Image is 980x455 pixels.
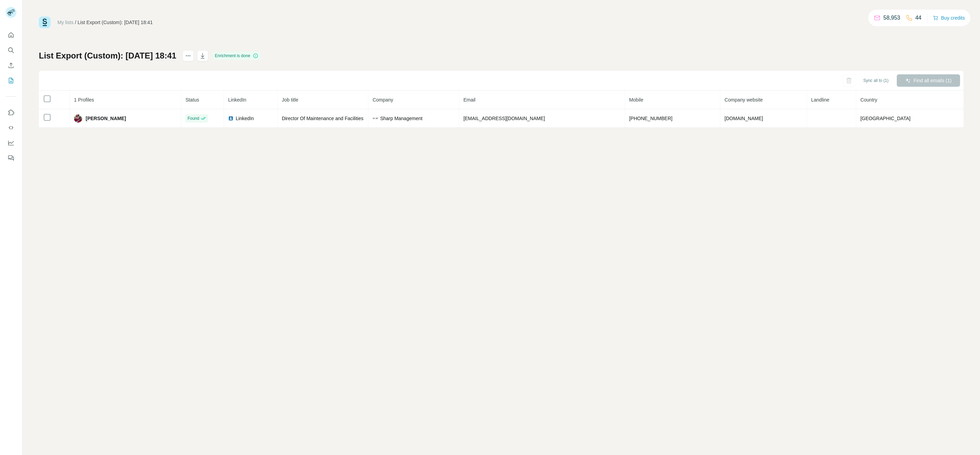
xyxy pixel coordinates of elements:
[187,115,199,121] span: Found
[39,50,176,61] h1: List Export (Custom): [DATE] 18:41
[183,50,194,61] button: actions
[724,97,763,103] span: Company website
[86,115,126,122] span: [PERSON_NAME]
[860,116,911,121] span: [GEOGRAPHIC_DATA]
[859,75,893,86] button: Sync all to (1)
[863,77,889,84] span: Sync all to (1)
[629,116,672,121] span: [PHONE_NUMBER]
[228,116,234,121] img: LinkedIn logo
[463,116,545,121] span: [EMAIL_ADDRESS][DOMAIN_NAME]
[463,97,475,103] span: Email
[75,19,76,26] li: /
[185,97,199,103] span: Status
[373,97,393,103] span: Company
[933,13,965,23] button: Buy credits
[39,17,51,28] img: Surfe Logo
[629,97,643,103] span: Mobile
[57,20,74,25] a: My lists
[811,97,829,103] span: Landline
[6,152,17,164] button: Feedback
[74,97,94,103] span: 1 Profiles
[380,115,422,122] span: Sharp Management
[6,74,17,87] button: My lists
[78,19,153,26] div: List Export (Custom): [DATE] 18:41
[6,44,17,56] button: Search
[6,29,17,41] button: Quick start
[373,116,378,121] img: company-logo
[282,116,363,121] span: Director Of Maintenance and Facilities
[6,59,17,72] button: Enrich CSV
[860,97,877,103] span: Country
[6,137,17,149] button: Dashboard
[236,115,254,122] span: LinkedIn
[6,121,17,134] button: Use Surfe API
[724,116,763,121] span: [DOMAIN_NAME]
[213,52,261,60] div: Enrichment is done
[282,97,298,103] span: Job title
[6,106,17,119] button: Use Surfe on LinkedIn
[915,14,922,22] p: 44
[883,14,900,22] p: 58,953
[228,97,246,103] span: LinkedIn
[74,114,82,123] img: Avatar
